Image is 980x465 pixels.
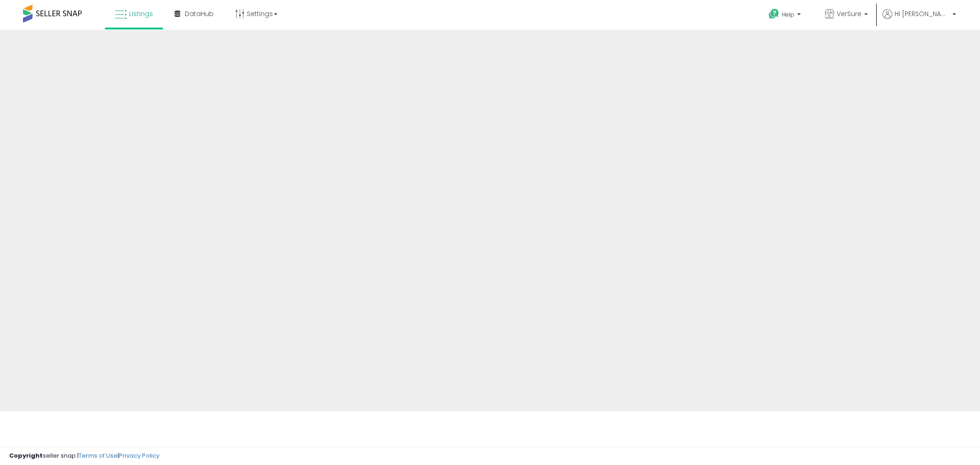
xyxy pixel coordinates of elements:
span: Listings [129,9,153,18]
span: VerSure [837,9,861,18]
a: Help [761,1,810,30]
span: DataHub [185,9,214,18]
i: Get Help [768,8,780,20]
span: Hi [PERSON_NAME] [895,9,950,18]
span: Help [782,11,794,18]
a: Hi [PERSON_NAME] [883,9,956,30]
